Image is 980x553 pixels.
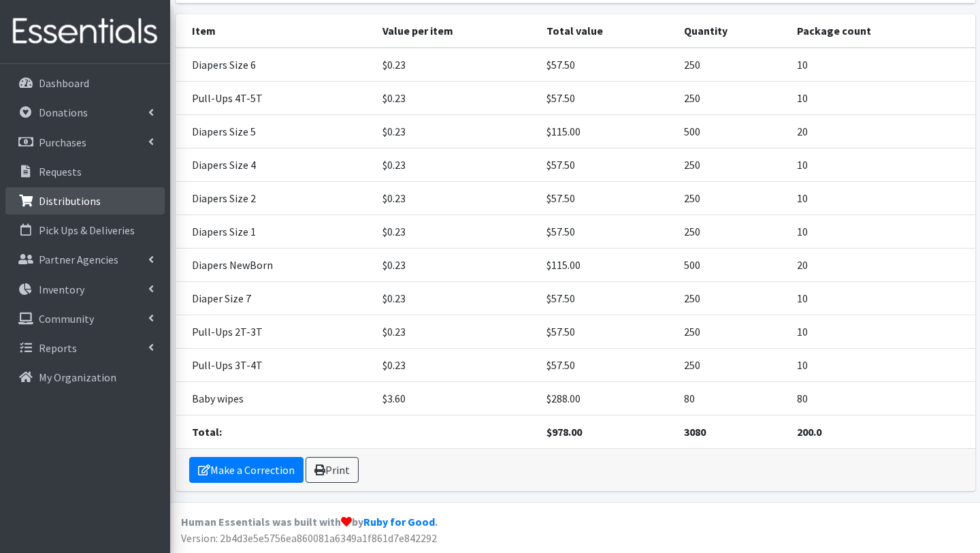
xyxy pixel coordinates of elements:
[538,115,676,148] td: $115.00
[39,136,86,149] p: Purchases
[176,48,374,82] td: Diapers Size 6
[789,215,975,249] td: 10
[5,246,165,273] a: Partner Agencies
[176,349,374,382] td: Pull-Ups 3T-4T
[676,48,789,82] td: 250
[39,223,135,237] p: Pick Ups & Deliveries
[538,249,676,282] td: $115.00
[789,115,975,148] td: 20
[374,249,538,282] td: $0.23
[5,69,165,97] a: Dashboard
[374,115,538,148] td: $0.23
[797,425,821,439] strong: 200.0
[789,14,975,48] th: Package count
[374,282,538,315] td: $0.23
[363,515,435,528] a: Ruby for Good
[5,276,165,303] a: Inventory
[538,382,676,415] td: $288.00
[538,182,676,215] td: $57.50
[789,182,975,215] td: 10
[176,382,374,415] td: Baby wipes
[5,305,165,332] a: Community
[374,14,538,48] th: Value per item
[176,282,374,315] td: Diaper Size 7
[538,14,676,48] th: Total value
[39,194,101,208] p: Distributions
[538,349,676,382] td: $57.50
[374,148,538,182] td: $0.23
[676,249,789,282] td: 500
[789,349,975,382] td: 10
[5,217,165,244] a: Pick Ups & Deliveries
[39,76,89,90] p: Dashboard
[538,148,676,182] td: $57.50
[676,148,789,182] td: 250
[538,315,676,349] td: $57.50
[676,349,789,382] td: 250
[789,82,975,115] td: 10
[676,182,789,215] td: 250
[789,148,975,182] td: 10
[39,106,88,119] p: Donations
[39,370,116,384] p: My Organization
[676,82,789,115] td: 250
[5,99,165,126] a: Donations
[39,165,82,178] p: Requests
[192,425,222,439] strong: Total:
[5,364,165,391] a: My Organization
[374,82,538,115] td: $0.23
[176,115,374,148] td: Diapers Size 5
[181,531,437,545] span: Version: 2b4d3e5e5756ea860081a6349a1f861d7e842292
[684,425,706,439] strong: 3080
[374,182,538,215] td: $0.23
[374,349,538,382] td: $0.23
[176,315,374,349] td: Pull-Ups 2T-3T
[676,315,789,349] td: 250
[374,48,538,82] td: $0.23
[39,253,118,266] p: Partner Agencies
[374,315,538,349] td: $0.23
[538,282,676,315] td: $57.50
[189,457,304,483] a: Make a Correction
[546,425,582,439] strong: $978.00
[676,14,789,48] th: Quantity
[5,129,165,156] a: Purchases
[176,148,374,182] td: Diapers Size 4
[176,215,374,249] td: Diapers Size 1
[789,249,975,282] td: 20
[538,82,676,115] td: $57.50
[676,115,789,148] td: 500
[374,382,538,415] td: $3.60
[789,48,975,82] td: 10
[538,215,676,249] td: $57.50
[39,312,94,326] p: Community
[789,382,975,415] td: 80
[538,48,676,82] td: $57.50
[176,14,374,48] th: Item
[5,334,165,362] a: Reports
[176,82,374,115] td: Pull-Ups 4T-5T
[176,249,374,282] td: Diapers NewBorn
[176,182,374,215] td: Diapers Size 2
[676,382,789,415] td: 80
[39,341,77,355] p: Reports
[5,158,165,185] a: Requests
[676,282,789,315] td: 250
[789,315,975,349] td: 10
[676,215,789,249] td: 250
[789,282,975,315] td: 10
[39,283,84,296] p: Inventory
[5,187,165,215] a: Distributions
[181,515,438,528] strong: Human Essentials was built with by .
[306,457,359,483] a: Print
[5,9,165,54] img: HumanEssentials
[374,215,538,249] td: $0.23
